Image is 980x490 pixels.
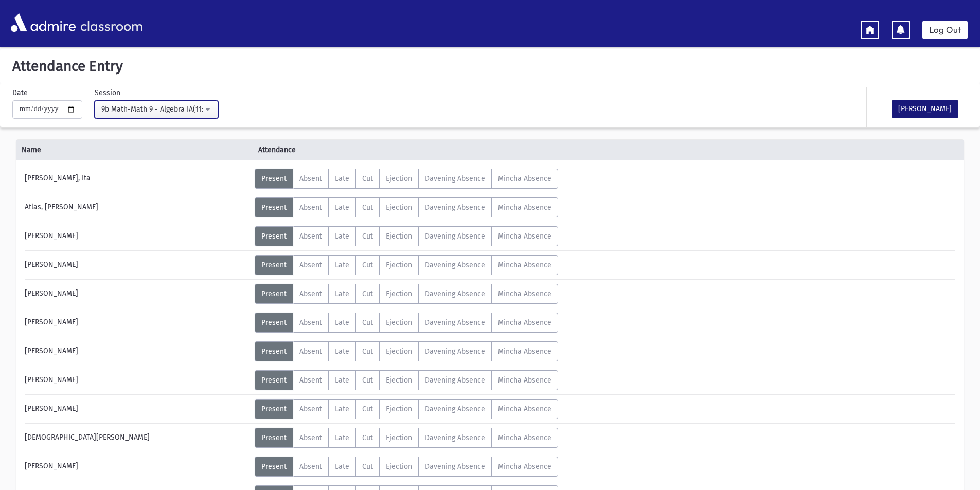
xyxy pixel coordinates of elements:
[8,11,78,34] img: AdmirePro
[386,174,412,183] span: Ejection
[498,405,551,413] span: Mincha Absence
[892,100,958,118] button: [PERSON_NAME]
[498,174,551,183] span: Mincha Absence
[20,370,255,390] div: [PERSON_NAME]
[20,284,255,304] div: [PERSON_NAME]
[335,232,349,241] span: Late
[425,376,485,385] span: Davening Absence
[425,203,485,212] span: Davening Absence
[362,318,373,327] span: Cut
[95,100,218,119] button: 9b Math-Math 9 - Algebra IA(11:37AM-12:20PM)
[425,405,485,413] span: Davening Absence
[362,232,373,241] span: Cut
[386,203,412,212] span: Ejection
[20,197,255,217] div: Atlas, [PERSON_NAME]
[299,405,322,413] span: Absent
[362,433,373,442] span: Cut
[362,347,373,356] span: Cut
[386,347,412,356] span: Ejection
[335,261,349,269] span: Late
[20,428,255,448] div: [DEMOGRAPHIC_DATA][PERSON_NAME]
[261,174,287,183] span: Present
[20,313,255,333] div: [PERSON_NAME]
[498,376,551,385] span: Mincha Absence
[299,203,322,212] span: Absent
[498,261,551,269] span: Mincha Absence
[95,87,120,98] label: Session
[425,433,485,442] span: Davening Absence
[498,232,551,241] span: Mincha Absence
[255,255,558,275] div: AttTypes
[386,318,412,327] span: Ejection
[12,87,28,98] label: Date
[299,347,322,356] span: Absent
[386,232,412,241] span: Ejection
[299,318,322,327] span: Absent
[299,376,322,385] span: Absent
[16,144,253,155] span: Name
[335,405,349,413] span: Late
[335,433,349,442] span: Late
[261,318,287,327] span: Present
[261,462,287,471] span: Present
[255,457,558,477] div: AttTypes
[386,433,412,442] span: Ejection
[425,289,485,298] span: Davening Absence
[335,462,349,471] span: Late
[299,261,322,269] span: Absent
[261,232,287,241] span: Present
[498,203,551,212] span: Mincha Absence
[425,174,485,183] span: Davening Absence
[335,174,349,183] span: Late
[20,226,255,246] div: [PERSON_NAME]
[255,399,558,419] div: AttTypes
[255,313,558,333] div: AttTypes
[20,457,255,477] div: [PERSON_NAME]
[255,341,558,361] div: AttTypes
[255,370,558,390] div: AttTypes
[386,405,412,413] span: Ejection
[255,428,558,448] div: AttTypes
[386,261,412,269] span: Ejection
[362,203,373,212] span: Cut
[386,376,412,385] span: Ejection
[299,232,322,241] span: Absent
[8,58,972,75] h5: Attendance Entry
[20,255,255,275] div: [PERSON_NAME]
[922,21,968,39] a: Log Out
[261,261,287,269] span: Present
[20,341,255,361] div: [PERSON_NAME]
[261,376,287,385] span: Present
[255,169,558,189] div: AttTypes
[299,462,322,471] span: Absent
[299,289,322,298] span: Absent
[255,197,558,217] div: AttTypes
[101,104,203,115] div: 9b Math-Math 9 - Algebra IA(11:37AM-12:20PM)
[362,376,373,385] span: Cut
[362,261,373,269] span: Cut
[362,405,373,413] span: Cut
[253,144,490,155] span: Attendance
[261,203,287,212] span: Present
[362,174,373,183] span: Cut
[362,462,373,471] span: Cut
[386,462,412,471] span: Ejection
[498,289,551,298] span: Mincha Absence
[255,284,558,304] div: AttTypes
[362,289,373,298] span: Cut
[425,347,485,356] span: Davening Absence
[299,174,322,183] span: Absent
[20,169,255,189] div: [PERSON_NAME], Ita
[261,433,287,442] span: Present
[386,289,412,298] span: Ejection
[498,318,551,327] span: Mincha Absence
[335,376,349,385] span: Late
[425,318,485,327] span: Davening Absence
[335,347,349,356] span: Late
[425,232,485,241] span: Davening Absence
[261,405,287,413] span: Present
[261,289,287,298] span: Present
[498,433,551,442] span: Mincha Absence
[20,399,255,419] div: [PERSON_NAME]
[261,347,287,356] span: Present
